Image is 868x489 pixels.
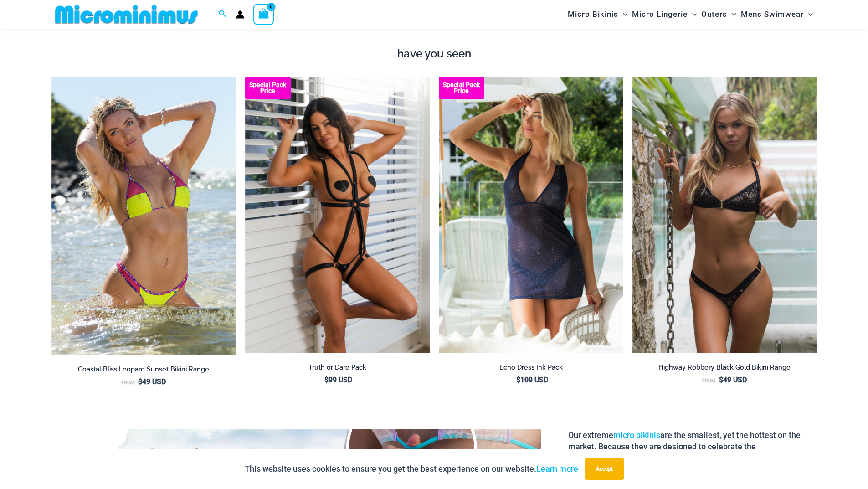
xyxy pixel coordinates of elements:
[439,77,623,354] img: Echo Ink 5671 Dress 682 Thong 07
[719,376,723,384] span: $
[121,380,136,386] span: From:
[632,363,817,375] a: Highway Robbery Black Gold Bikini Range
[245,462,578,476] p: This website uses cookies to ensure you get the best experience on our website.
[51,4,201,25] img: MM SHOP LOGO FLAT
[516,376,548,384] bdi: 109 USD
[51,365,236,377] a: Coastal Bliss Leopard Sunset Bikini Range
[702,378,717,384] span: From:
[51,77,236,355] img: Coastal Bliss Leopard Sunset 3171 Tri Top 4371 Thong Bikini 06
[585,458,624,480] button: Accept
[51,365,236,374] h2: Coastal Bliss Leopard Sunset Bikini Range
[245,363,430,372] h2: Truth or Dare Pack
[632,77,817,354] a: Highway Robbery Black Gold 359 Clip Top 439 Clip Bottom 01v2Highway Robbery Black Gold 359 Clip T...
[245,82,291,94] b: Special Pack Price
[632,77,817,354] img: Highway Robbery Black Gold 359 Clip Top 439 Clip Bottom 01v2
[613,430,660,440] a: micro bikinis
[324,376,329,384] span: $
[439,363,623,372] h2: Echo Dress Ink Pack
[51,77,236,355] a: Coastal Bliss Leopard Sunset 3171 Tri Top 4371 Thong Bikini 06Coastal Bliss Leopard Sunset 3171 T...
[245,77,430,354] a: Truth or Dare Black 1905 Bodysuit 611 Micro 07 Truth or Dare Black 1905 Bodysuit 611 Micro 06Trut...
[439,77,623,354] a: Echo Ink 5671 Dress 682 Thong 07 Echo Ink 5671 Dress 682 Thong 08Echo Ink 5671 Dress 682 Thong 08
[632,363,817,372] h2: Highway Robbery Black Gold Bikini Range
[245,363,430,375] a: Truth or Dare Pack
[138,377,166,386] bdi: 49 USD
[439,82,484,94] b: Special Pack Price
[51,47,817,61] h4: have you seen
[245,77,430,354] img: Truth or Dare Black 1905 Bodysuit 611 Micro 07
[324,376,352,384] bdi: 99 USD
[719,376,747,384] bdi: 49 USD
[516,376,520,384] span: $
[439,363,623,375] a: Echo Dress Ink Pack
[138,377,142,386] span: $
[536,464,578,474] a: Learn more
